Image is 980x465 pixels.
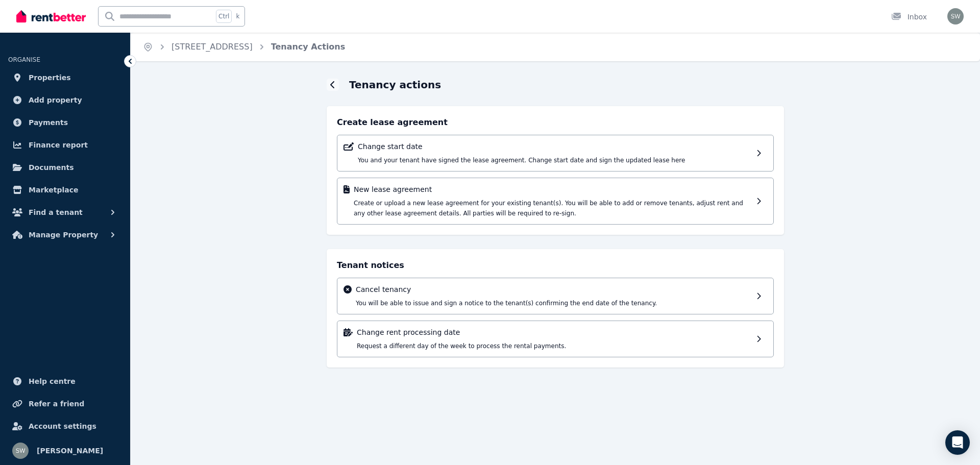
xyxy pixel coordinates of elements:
button: Find a tenant [8,202,122,223]
a: Help centre [8,371,122,391]
a: Finance report [8,135,122,155]
span: Account settings [29,420,96,432]
span: Marketplace [29,184,78,196]
h4: Create lease agreement [337,116,774,129]
a: Payments [8,112,122,133]
img: RentBetter [16,9,86,24]
h1: Tenancy actions [349,78,441,92]
a: Marketplace [8,180,122,200]
div: Inbox [891,12,927,22]
img: Stacey Walker [12,443,29,459]
span: You will be able to issue and sign a notice to the tenant(s) confirming the end date of the tenancy. [356,300,657,307]
span: Payments [29,116,68,129]
a: Add property [8,90,122,110]
span: ORGANISE [8,56,40,63]
a: Documents [8,157,122,178]
span: Properties [29,71,71,84]
div: Open Intercom Messenger [945,430,970,455]
a: Properties [8,67,122,88]
p: Change rent processing date [357,327,752,337]
span: Find a tenant [29,206,83,218]
span: [PERSON_NAME] [37,445,103,457]
span: Manage Property [29,229,98,241]
button: Manage Property [8,225,122,245]
span: Request a different day of the week to process the rental payments. [357,342,566,350]
span: Help centre [29,375,76,387]
a: Refer a friend [8,394,122,414]
p: New lease agreement [354,184,752,194]
span: Create or upload a new lease agreement for your existing tenant(s). You will be able to add or re... [354,200,743,217]
span: k [236,12,239,20]
h4: Tenant notices [337,259,774,272]
a: Account settings [8,416,122,436]
nav: Breadcrumb [131,33,357,61]
p: Cancel tenancy [356,284,752,295]
span: Add property [29,94,82,106]
span: Documents [29,161,74,174]
span: Finance report [29,139,88,151]
a: Tenancy Actions [271,42,346,52]
span: Ctrl [216,10,232,23]
span: Refer a friend [29,398,84,410]
span: You and your tenant have signed the lease agreement. Change start date and sign the updated lease... [358,157,685,164]
a: [STREET_ADDRESS] [171,42,253,52]
img: Stacey Walker [947,8,964,25]
p: Change start date [358,141,752,152]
